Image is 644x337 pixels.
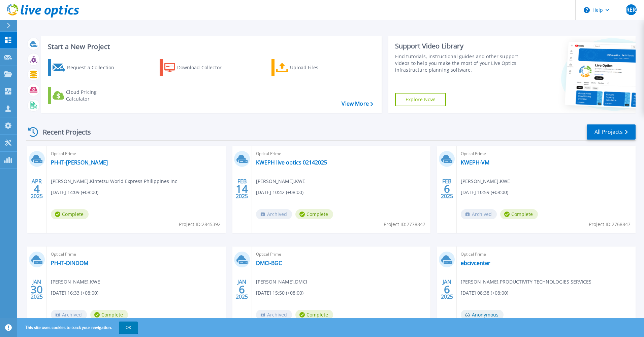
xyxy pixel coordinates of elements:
[51,278,100,286] span: [PERSON_NAME] , KWE
[395,93,446,106] a: Explore Now!
[444,287,450,292] span: 6
[461,178,510,185] span: [PERSON_NAME] , KWE
[444,186,450,192] span: 6
[256,178,305,185] span: [PERSON_NAME] , KWE
[589,221,631,228] span: Project ID: 2768847
[26,124,100,140] div: Recent Projects
[256,251,427,258] span: Optical Prime
[67,61,121,74] div: Request a Collection
[179,221,221,228] span: Project ID: 2845392
[395,42,521,50] div: Support Video Library
[461,209,497,219] span: Archived
[461,278,591,286] span: [PERSON_NAME] , PRODUCTIVITY TECHNOLOGIES SERVICES
[48,87,123,104] a: Cloud Pricing Calculator
[395,53,521,73] div: Find tutorials, instructional guides and other support videos to help you make the most of your L...
[461,310,504,320] span: Anonymous
[51,260,88,266] a: PH-IT-DINDOM
[48,59,123,76] a: Request a Collection
[461,260,490,266] a: ebcivcenter
[461,159,489,166] a: KWEPH-VM
[48,43,373,50] h3: Start a New Project
[30,177,43,201] div: APR 2025
[51,289,98,297] span: [DATE] 16:33 (+08:00)
[461,289,508,297] span: [DATE] 08:38 (+08:00)
[236,186,248,192] span: 14
[342,101,373,107] a: View More
[256,278,307,286] span: [PERSON_NAME] , DMCI
[500,209,538,219] span: Complete
[19,322,138,334] span: This site uses cookies to track your navigation.
[256,289,303,297] span: [DATE] 15:50 (+08:00)
[256,159,327,166] a: KWEPH live optics 02142025
[34,186,40,192] span: 4
[587,124,636,140] a: All Projects
[256,209,292,219] span: Archived
[256,189,303,196] span: [DATE] 10:42 (+08:00)
[271,59,347,76] a: Upload Files
[461,189,508,196] span: [DATE] 10:59 (+08:00)
[31,287,43,292] span: 30
[30,277,43,302] div: JAN 2025
[51,189,98,196] span: [DATE] 14:09 (+08:00)
[384,221,425,228] span: Project ID: 2778847
[235,177,248,201] div: FEB 2025
[295,310,333,320] span: Complete
[256,310,292,320] span: Archived
[160,59,235,76] a: Download Collector
[51,209,89,219] span: Complete
[51,159,108,166] a: PH-IT-[PERSON_NAME]
[66,89,120,102] div: Cloud Pricing Calculator
[256,260,282,266] a: DMCI-BGC
[441,277,453,302] div: JAN 2025
[119,322,138,334] button: OK
[461,150,632,157] span: Optical Prime
[90,310,128,320] span: Complete
[256,150,427,157] span: Optical Prime
[239,287,245,292] span: 6
[441,177,453,201] div: FEB 2025
[177,61,231,74] div: Download Collector
[51,251,222,258] span: Optical Prime
[51,178,177,185] span: [PERSON_NAME] , Kintetsu World Express Philippines Inc
[51,310,87,320] span: Archived
[235,277,248,302] div: JAN 2025
[461,251,632,258] span: Optical Prime
[295,209,333,219] span: Complete
[51,150,222,157] span: Optical Prime
[626,7,636,12] span: RER
[290,61,344,74] div: Upload Files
